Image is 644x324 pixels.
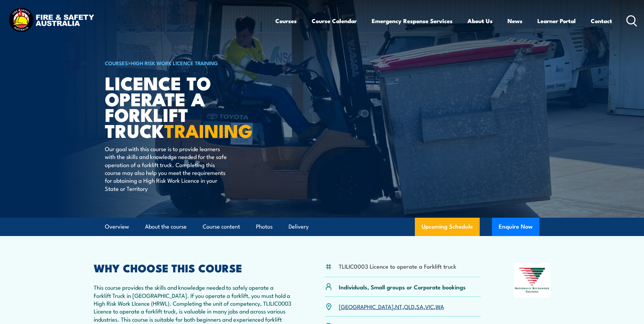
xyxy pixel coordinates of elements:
[339,302,393,310] a: [GEOGRAPHIC_DATA]
[105,59,128,67] a: COURSES
[105,218,129,236] a: Overview
[514,263,551,298] img: Nationally Recognised Training logo.
[289,218,309,236] a: Delivery
[416,302,423,310] a: SA
[131,59,218,67] a: High Risk Work Licence Training
[467,12,493,30] a: About Us
[105,59,273,67] h6: >
[105,75,273,138] h1: Licence to operate a forklift truck
[312,12,357,30] a: Course Calendar
[537,12,576,30] a: Learner Portal
[415,218,480,236] a: Upcoming Schedule
[339,262,456,270] li: TLILIC0003 Licence to operate a Forklift truck
[508,12,522,30] a: News
[256,218,273,236] a: Photos
[339,283,466,291] p: Individuals, Small groups or Corporate bookings
[94,263,292,272] h2: WHY CHOOSE THIS COURSE
[275,12,297,30] a: Courses
[591,12,612,30] a: Contact
[339,303,444,310] p: , , , , ,
[395,302,402,310] a: NT
[105,145,229,192] p: Our goal with this course is to provide learners with the skills and knowledge needed for the saf...
[425,302,434,310] a: VIC
[145,218,187,236] a: About the course
[436,302,444,310] a: WA
[492,218,539,236] button: Enquire Now
[203,218,240,236] a: Course content
[404,302,415,310] a: QLD
[372,12,453,30] a: Emergency Response Services
[164,116,253,144] strong: TRAINING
